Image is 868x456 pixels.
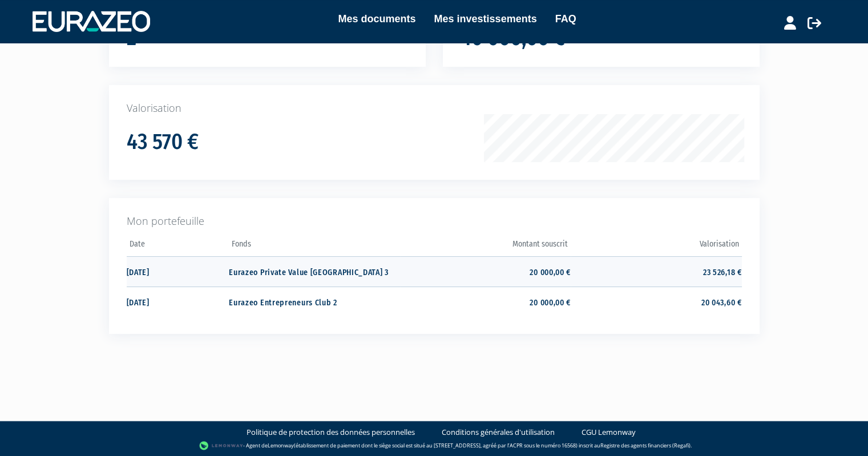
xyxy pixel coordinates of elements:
a: Conditions générales d'utilisation [442,427,555,438]
td: 20 043,60 € [571,286,741,317]
a: FAQ [555,11,576,27]
td: 23 526,18 € [571,256,741,286]
h1: 43 570 € [127,130,199,154]
th: Date [127,236,229,257]
a: Lemonway [268,441,294,449]
td: Eurazeo Entrepreneurs Club 2 [229,286,399,317]
h1: 40 000,00 € [461,26,565,50]
td: 20 000,00 € [400,286,571,317]
a: Politique de protection des données personnelles [247,427,415,438]
p: Valorisation [127,101,742,116]
h1: 2 [127,26,136,50]
a: Mes investissements [434,11,536,27]
td: [DATE] [127,256,229,286]
td: Eurazeo Private Value [GEOGRAPHIC_DATA] 3 [229,256,399,286]
a: Registre des agents financiers (Regafi) [600,441,691,449]
a: Mes documents [338,11,415,27]
a: CGU Lemonway [582,427,636,438]
th: Valorisation [571,236,741,257]
th: Fonds [229,236,399,257]
img: logo-lemonway.png [199,440,243,451]
div: - Agent de (établissement de paiement dont le siège social est situé au [STREET_ADDRESS], agréé p... [11,440,857,451]
th: Montant souscrit [400,236,571,257]
td: [DATE] [127,286,229,317]
p: Mon portefeuille [127,214,742,229]
img: 1732889491-logotype_eurazeo_blanc_rvb.png [33,11,150,31]
td: 20 000,00 € [400,256,571,286]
